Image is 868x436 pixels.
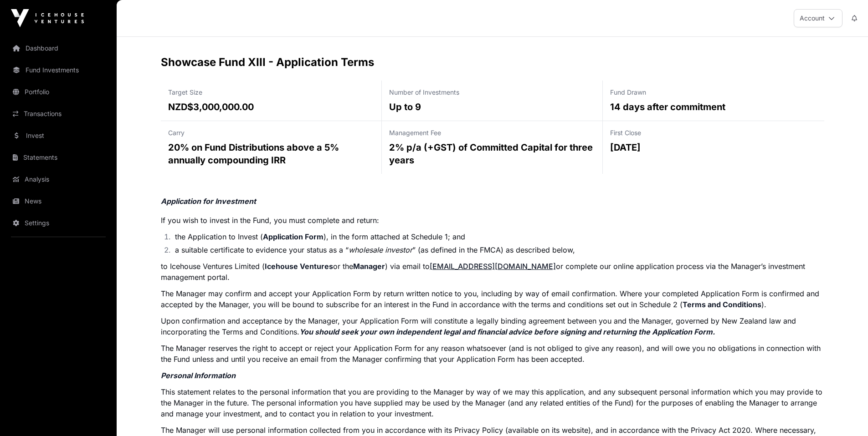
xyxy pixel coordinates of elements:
[610,128,817,137] p: First Close
[389,141,595,167] p: 2% p/a (+GST) of Committed Capital for three years
[172,244,824,255] li: a suitable certificate to evidence your status as a “ ” (as defined in the FMCA) as described below,
[161,197,256,206] em: Application for Investment
[7,38,109,58] a: Dashboard
[7,191,109,211] a: News
[161,288,824,310] p: The Manager may confirm and accept your Application Form by return written notice to you, includi...
[168,88,374,97] p: Target Size
[610,101,817,113] p: 14 days after commitment
[389,128,595,137] p: Management Fee
[161,386,824,419] p: This statement relates to the personal information that you are providing to the Manager by way o...
[161,215,824,226] p: If you wish to invest in the Fund, you must complete and return:
[7,126,109,146] a: Invest
[794,9,842,27] button: Account
[11,9,84,27] img: Icehouse Ventures Logo
[349,245,412,254] em: wholesale investor
[161,261,824,283] p: to Icehouse Ventures Limited ( or the ) via email to or complete our online application process v...
[265,262,333,271] strong: Icehouse Ventures
[7,213,109,233] a: Settings
[7,169,109,189] a: Analysis
[161,55,824,70] h2: Showcase Fund XIII - Application Terms
[7,82,109,102] a: Portfolio
[161,371,236,380] em: Personal Information
[610,141,817,154] p: [DATE]
[389,88,595,97] p: Number of Investments
[7,104,109,124] a: Transactions
[161,343,824,365] p: The Manager reserves the right to accept or reject your Application Form for any reason whatsoeve...
[7,60,109,80] a: Fund Investments
[161,315,824,337] p: Upon confirmation and acceptance by the Manager, your Application Form will constitute a legally ...
[389,101,595,113] p: Up to 9
[683,300,761,309] strong: Terms and Conditions
[168,101,374,113] p: NZD$3,000,000.00
[172,231,824,242] li: the Application to Invest ( ), in the form attached at Schedule 1; and
[610,88,817,97] p: Fund Drawn
[430,262,556,271] a: [EMAIL_ADDRESS][DOMAIN_NAME]
[353,262,385,271] strong: Manager
[299,327,715,336] em: You should seek your own independent legal and financial advice before signing and returning the ...
[168,141,374,167] p: 20% on Fund Distributions above a 5% annually compounding IRR
[7,147,109,167] a: Statements
[168,128,374,137] p: Carry
[263,232,324,241] strong: Application Form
